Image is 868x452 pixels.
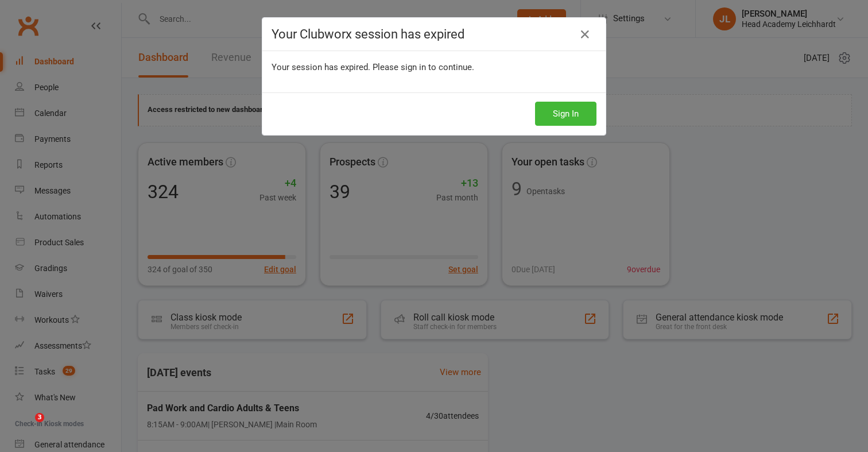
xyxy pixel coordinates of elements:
span: 3 [35,413,44,422]
iframe: Intercom live chat [11,413,39,441]
a: Close [576,25,594,44]
button: Sign In [535,102,596,126]
span: Your session has expired. Please sign in to continue. [272,62,474,72]
h4: Your Clubworx session has expired [272,27,596,41]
